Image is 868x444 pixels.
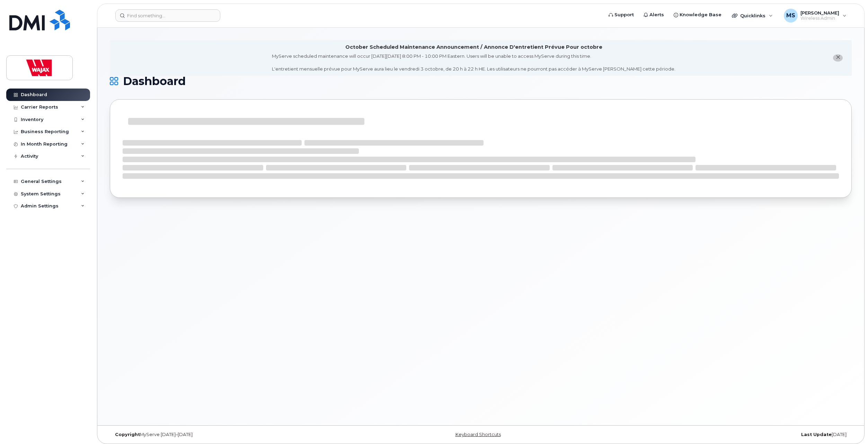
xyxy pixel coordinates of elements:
span: Dashboard [123,76,186,86]
div: MyServe scheduled maintenance will occur [DATE][DATE] 8:00 PM - 10:00 PM Eastern. Users will be u... [272,53,675,72]
div: [DATE] [604,432,852,437]
div: MyServe [DATE]–[DATE] [110,432,357,437]
button: close notification [833,54,843,62]
div: October Scheduled Maintenance Announcement / Annonce D'entretient Prévue Pour octobre [345,44,602,51]
strong: Copyright [115,432,140,437]
strong: Last Update [801,432,832,437]
a: Keyboard Shortcuts [455,432,501,437]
